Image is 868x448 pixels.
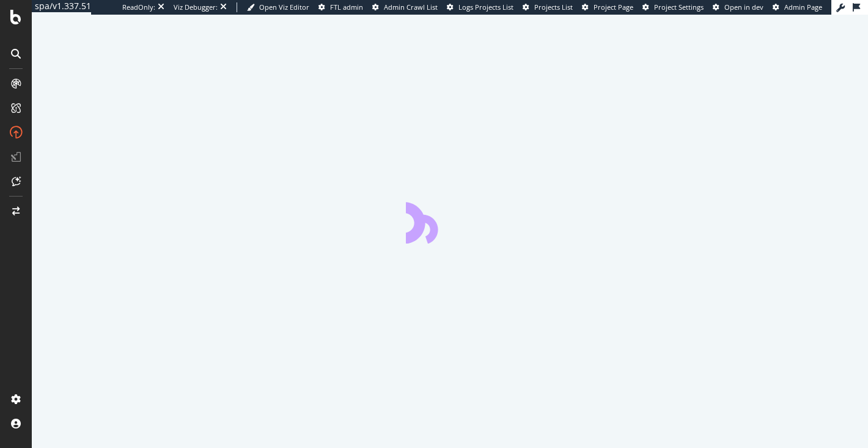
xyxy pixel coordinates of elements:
[594,2,633,12] span: Project Page
[784,2,822,12] span: Admin Page
[174,2,218,12] div: Viz Debugger:
[713,2,763,12] a: Open in dev
[458,2,513,12] span: Logs Projects List
[330,2,363,12] span: FTL admin
[773,2,822,12] a: Admin Page
[447,2,513,12] a: Logs Projects List
[122,2,155,12] div: ReadOnly:
[318,2,363,12] a: FTL admin
[247,2,309,12] a: Open Viz Editor
[534,2,573,12] span: Projects List
[384,2,438,12] span: Admin Crawl List
[372,2,438,12] a: Admin Crawl List
[406,200,494,244] div: animation
[724,2,763,12] span: Open in dev
[642,2,704,12] a: Project Settings
[523,2,573,12] a: Projects List
[582,2,633,12] a: Project Page
[654,2,704,12] span: Project Settings
[259,2,309,12] span: Open Viz Editor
